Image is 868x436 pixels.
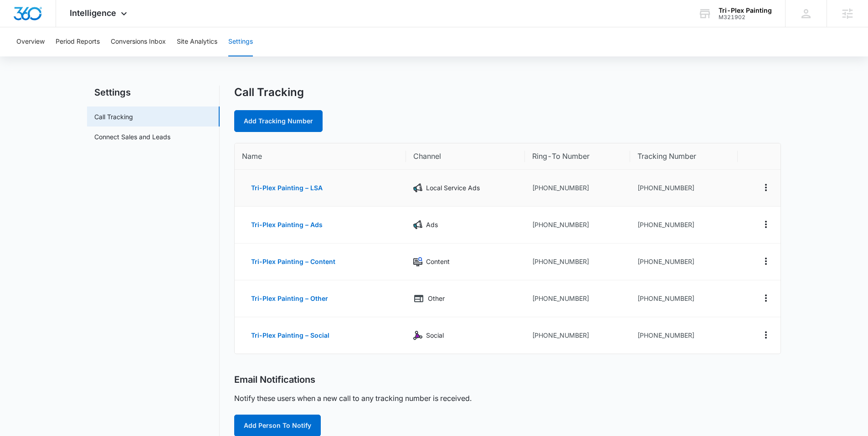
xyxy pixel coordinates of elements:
button: Conversions Inbox [111,27,166,56]
button: Tri-Plex Painting – Social [242,324,339,346]
td: [PHONE_NUMBER] [630,207,738,243]
p: Local Service Ads [426,183,480,193]
td: [PHONE_NUMBER] [630,170,738,207]
button: Actions [759,217,773,232]
img: Social [413,331,422,340]
button: Site Analytics [177,27,217,56]
td: [PHONE_NUMBER] [630,243,738,280]
td: [PHONE_NUMBER] [525,170,630,207]
h2: Settings [87,86,220,99]
td: [PHONE_NUMBER] [525,317,630,354]
p: Ads [426,220,438,230]
h2: Email Notifications [234,374,315,385]
td: [PHONE_NUMBER] [525,207,630,243]
img: Ads [413,220,422,229]
div: account name [719,7,772,14]
th: Ring-To Number [525,143,630,170]
a: Call Tracking [94,112,133,122]
td: [PHONE_NUMBER] [525,243,630,280]
button: Actions [759,254,773,269]
div: account id [719,14,772,20]
button: Period Reports [56,27,100,56]
a: Connect Sales and Leads [94,132,170,142]
button: Overview [16,27,45,56]
button: Actions [759,180,773,195]
td: [PHONE_NUMBER] [525,280,630,317]
p: Notify these users when a new call to any tracking number is received. [234,393,472,404]
button: Actions [759,328,773,342]
th: Tracking Number [630,143,738,170]
a: Add Tracking Number [234,110,323,132]
button: Settings [228,27,253,56]
button: Tri-Plex Painting – Content [242,251,344,273]
button: Tri-Plex Painting – Ads [242,214,332,236]
span: Intelligence [70,8,116,18]
p: Content [426,257,450,267]
button: Tri-Plex Painting – LSA [242,177,332,199]
button: Tri-Plex Painting – Other [242,288,337,309]
th: Channel [406,143,525,170]
img: Content [413,257,422,266]
img: Local Service Ads [413,183,422,193]
p: Other [428,294,445,304]
h1: Call Tracking [234,86,304,99]
p: Social [426,330,444,340]
th: Name [235,143,406,170]
td: [PHONE_NUMBER] [630,280,738,317]
td: [PHONE_NUMBER] [630,317,738,354]
button: Actions [759,291,773,305]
